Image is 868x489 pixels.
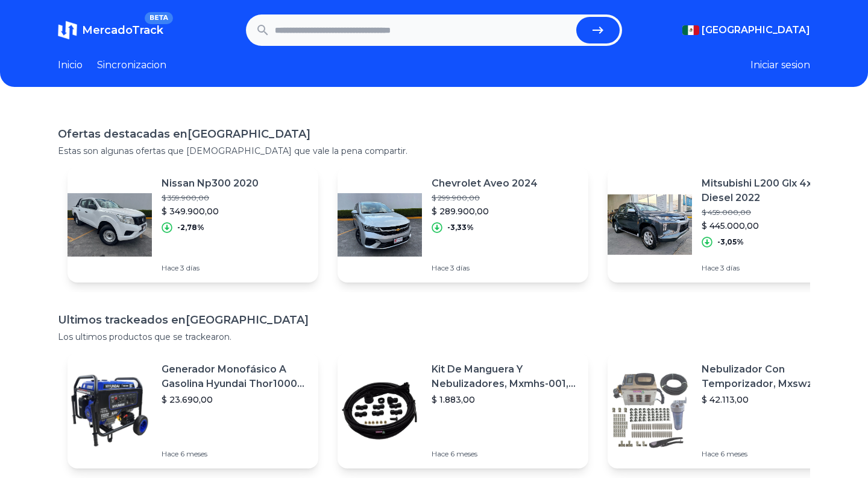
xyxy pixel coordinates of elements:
p: $ 289.900,00 [432,205,538,217]
img: Featured image [338,182,422,267]
p: Hace 6 meses [162,449,309,459]
p: $ 42.113,00 [702,394,849,406]
a: Featured imageMitsubishi L200 Glx 4x4 Diesel 2022$ 459.000,00$ 445.000,00-3,05%Hace 3 días [608,167,858,283]
button: [GEOGRAPHIC_DATA] [682,23,810,37]
p: $ 459.000,00 [702,208,849,217]
p: Generador Monofásico A Gasolina Hyundai Thor10000 P 11.5 Kw [162,362,309,391]
a: Featured imageNebulizador Con Temporizador, Mxswz-009, 50m, 40 Boquillas$ 42.113,00Hace 6 meses [608,353,858,468]
a: Inicio [58,58,83,72]
p: $ 349.900,00 [162,205,259,217]
p: Kit De Manguera Y Nebulizadores, Mxmhs-001, 6m, 6 Tees, 8 Bo [432,362,579,391]
p: Hace 6 meses [702,449,849,459]
img: Featured image [68,182,152,267]
p: Nissan Np300 2020 [162,176,259,191]
p: $ 359.900,00 [162,193,259,203]
span: [GEOGRAPHIC_DATA] [702,23,810,37]
span: BETA [145,12,173,24]
img: Featured image [608,182,692,267]
a: Featured imageChevrolet Aveo 2024$ 299.900,00$ 289.900,00-3,33%Hace 3 días [338,167,588,283]
span: MercadoTrack [82,24,163,37]
a: Sincronizacion [97,58,166,72]
img: Featured image [68,368,152,453]
p: $ 1.883,00 [432,394,579,406]
p: Los ultimos productos que se trackearon. [58,331,810,343]
p: Hace 6 meses [432,449,579,459]
p: Hace 3 días [702,263,849,273]
p: Mitsubishi L200 Glx 4x4 Diesel 2022 [702,176,849,205]
p: -3,05% [717,237,744,247]
p: Hace 3 días [162,263,259,273]
p: $ 445.000,00 [702,220,849,232]
p: Estas son algunas ofertas que [DEMOGRAPHIC_DATA] que vale la pena compartir. [58,145,810,157]
p: $ 299.900,00 [432,193,538,203]
a: Featured imageNissan Np300 2020$ 359.900,00$ 349.900,00-2,78%Hace 3 días [68,167,318,283]
p: Hace 3 días [432,263,538,273]
button: Iniciar sesion [750,58,810,72]
p: Nebulizador Con Temporizador, Mxswz-009, 50m, 40 Boquillas [702,362,849,391]
a: MercadoTrackBETA [58,21,163,40]
a: Featured imageKit De Manguera Y Nebulizadores, Mxmhs-001, 6m, 6 Tees, 8 Bo$ 1.883,00Hace 6 meses [338,353,588,468]
p: -3,33% [447,223,474,232]
img: Mexico [682,25,699,35]
h1: Ofertas destacadas en [GEOGRAPHIC_DATA] [58,126,810,142]
p: -2,78% [177,223,204,232]
p: Chevrolet Aveo 2024 [432,176,538,191]
img: Featured image [608,368,692,453]
h1: Ultimos trackeados en [GEOGRAPHIC_DATA] [58,312,810,328]
img: MercadoTrack [58,21,77,40]
p: $ 23.690,00 [162,394,309,406]
img: Featured image [338,368,422,453]
a: Featured imageGenerador Monofásico A Gasolina Hyundai Thor10000 P 11.5 Kw$ 23.690,00Hace 6 meses [68,353,318,468]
